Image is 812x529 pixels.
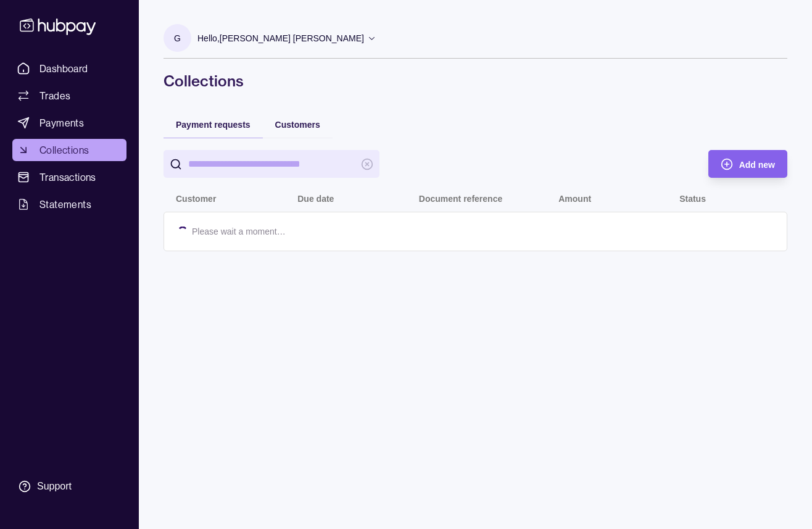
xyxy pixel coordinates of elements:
a: Support [12,473,126,499]
span: Payments [39,115,84,130]
h1: Collections [164,71,787,91]
span: Dashboard [39,61,88,76]
input: search [188,150,355,178]
p: G [174,31,181,45]
span: Customers [275,120,320,130]
a: Collections [12,139,126,161]
p: Please wait a moment… [192,225,286,238]
a: Dashboard [12,57,126,80]
span: Statements [39,197,91,212]
p: Amount [558,194,591,204]
a: Trades [12,85,126,107]
span: Add new [739,160,775,170]
a: Transactions [12,166,126,188]
p: Hello, [PERSON_NAME] [PERSON_NAME] [197,31,364,45]
a: Statements [12,193,126,215]
span: Trades [39,88,70,103]
button: Add new [708,150,787,178]
span: Transactions [39,170,96,185]
span: Payment requests [176,120,251,130]
p: Due date [297,194,334,204]
span: Collections [39,143,89,157]
p: Document reference [419,194,502,204]
p: Customer [176,194,216,204]
a: Payments [12,112,126,134]
p: Status [679,194,706,204]
div: Support [37,480,72,493]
